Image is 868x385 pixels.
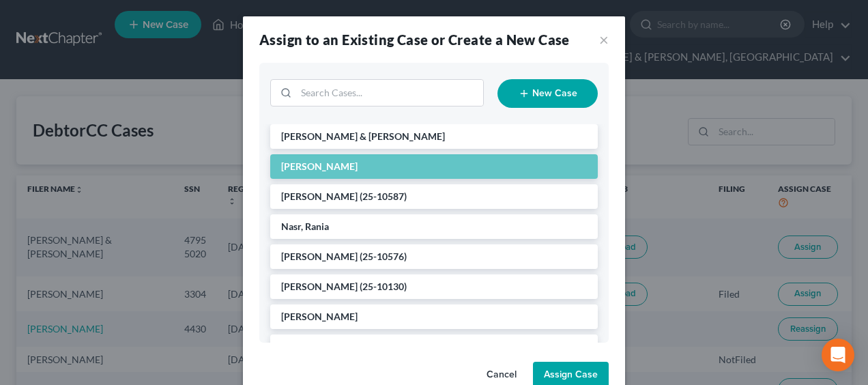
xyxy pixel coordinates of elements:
span: [PERSON_NAME] [281,311,358,322]
button: × [599,31,609,48]
span: [PERSON_NAME] & [PERSON_NAME] [281,130,445,142]
strong: Assign to an Existing Case or Create a New Case [259,31,570,48]
span: [PERSON_NAME] [PERSON_NAME] [281,341,436,352]
span: [PERSON_NAME] [281,281,358,292]
span: [PERSON_NAME] [281,160,358,172]
span: (25-10587) [360,190,407,202]
button: New Case [497,79,598,108]
span: (25-10130) [360,281,407,292]
span: (25-10576) [360,251,407,262]
div: Open Intercom Messenger [822,339,854,371]
input: Search Cases... [296,80,483,106]
span: Nasr, Rania [281,220,329,232]
span: [PERSON_NAME] [281,251,358,262]
span: (25-10465) [438,341,485,352]
span: [PERSON_NAME] [281,190,358,202]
